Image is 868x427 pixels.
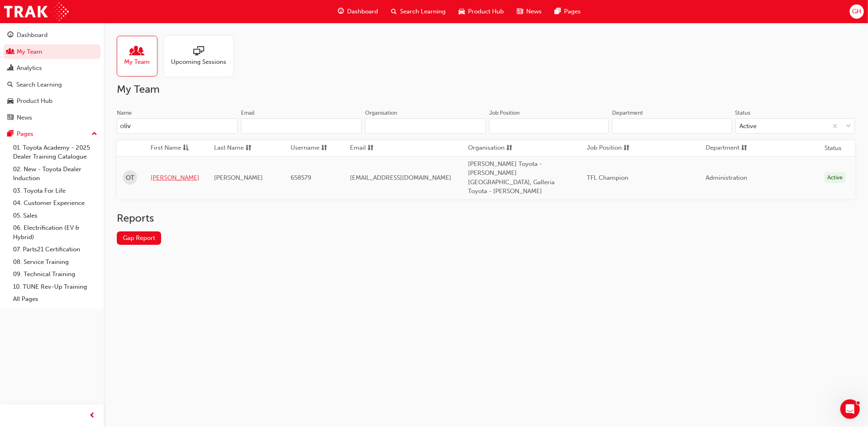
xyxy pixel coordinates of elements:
a: 06. Electrification (EV & Hybrid) [10,222,101,243]
span: sorting-icon [245,143,251,153]
a: search-iconSearch Learning [385,3,452,20]
span: asc-icon [183,143,189,153]
span: news-icon [517,7,523,17]
div: Active [740,122,757,131]
input: Email [241,118,362,134]
div: Organisation [365,109,397,117]
span: sessionType_ONLINE_URL-icon [193,46,204,57]
div: Email [241,109,255,117]
a: pages-iconPages [548,3,587,20]
span: [EMAIL_ADDRESS][DOMAIN_NAME] [350,174,451,181]
a: 04. Customer Experience [10,197,101,209]
a: 07. Parts21 Certification [10,243,101,256]
button: Emailsorting-icon [350,143,395,153]
div: Dashboard [17,30,48,40]
span: people-icon [132,46,142,57]
span: car-icon [459,7,465,17]
span: Search Learning [400,7,446,16]
span: guage-icon [338,7,344,17]
span: sorting-icon [321,143,327,153]
a: 10. TUNE Rev-Up Training [10,281,101,293]
span: Last Name [214,143,244,153]
span: First Name [151,143,181,153]
th: Status [824,144,842,153]
a: guage-iconDashboard [331,3,385,20]
a: 02. New - Toyota Dealer Induction [10,163,101,185]
button: Usernamesorting-icon [291,143,335,153]
span: guage-icon [7,32,13,39]
input: Department [612,118,732,134]
a: 08. Service Training [10,256,101,268]
div: News [17,113,32,122]
div: Department [612,109,643,117]
span: Pages [564,7,581,16]
div: Pages [17,129,33,139]
div: Status [735,109,751,117]
input: Job Position [489,118,609,134]
a: car-iconProduct Hub [452,3,510,20]
button: GH [850,4,864,19]
span: Upcoming Sessions [171,57,226,67]
div: Name [117,109,132,117]
span: pages-icon [555,7,561,17]
a: news-iconNews [510,3,548,20]
a: My Team [3,44,101,59]
a: All Pages [10,293,101,305]
button: Departmentsorting-icon [706,143,750,153]
span: prev-icon [90,411,96,421]
span: Username [291,143,319,153]
span: chart-icon [7,65,13,72]
span: My Team [125,57,150,67]
span: car-icon [7,98,13,105]
span: OT [126,173,134,183]
span: Organisation [468,143,505,153]
button: Pages [3,126,101,142]
input: Name [117,118,238,134]
a: Search Learning [3,77,101,92]
span: [PERSON_NAME] [214,174,263,181]
span: GH [852,7,861,16]
h2: My Team [117,83,855,96]
a: News [3,110,101,125]
a: 05. Sales [10,209,101,222]
a: 09. Technical Training [10,268,101,281]
span: News [526,7,542,16]
span: Product Hub [468,7,504,16]
h2: Reports [117,212,855,225]
a: Dashboard [3,28,101,43]
span: sorting-icon [507,143,513,153]
div: Product Hub [17,96,52,106]
img: Trak [4,2,69,21]
div: Job Position [489,109,520,117]
button: DashboardMy TeamAnalyticsSearch LearningProduct HubNews [3,26,101,126]
div: Search Learning [16,80,62,89]
div: Active [824,172,846,183]
span: 658579 [291,174,311,181]
span: search-icon [7,81,13,89]
a: 03. Toyota For Life [10,185,101,197]
span: sorting-icon [741,143,747,153]
iframe: Intercom live chat [840,399,860,419]
span: up-icon [92,129,97,139]
span: sorting-icon [623,143,630,153]
span: Job Position [587,143,622,153]
span: news-icon [7,114,13,122]
a: [PERSON_NAME] [151,173,202,183]
a: Product Hub [3,94,101,109]
span: search-icon [391,7,397,17]
a: 01. Toyota Academy - 2025 Dealer Training Catalogue [10,142,101,163]
button: Organisationsorting-icon [468,143,513,153]
span: [PERSON_NAME] Toyota - [PERSON_NAME][GEOGRAPHIC_DATA], Galleria Toyota - [PERSON_NAME] [468,160,555,195]
span: sorting-icon [367,143,374,153]
div: Analytics [17,63,42,73]
a: Analytics [3,61,101,76]
span: down-icon [846,121,851,132]
span: pages-icon [7,131,13,138]
span: Email [350,143,366,153]
span: Department [706,143,739,153]
span: people-icon [7,48,13,56]
button: Job Positionsorting-icon [587,143,632,153]
span: Administration [706,174,747,181]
